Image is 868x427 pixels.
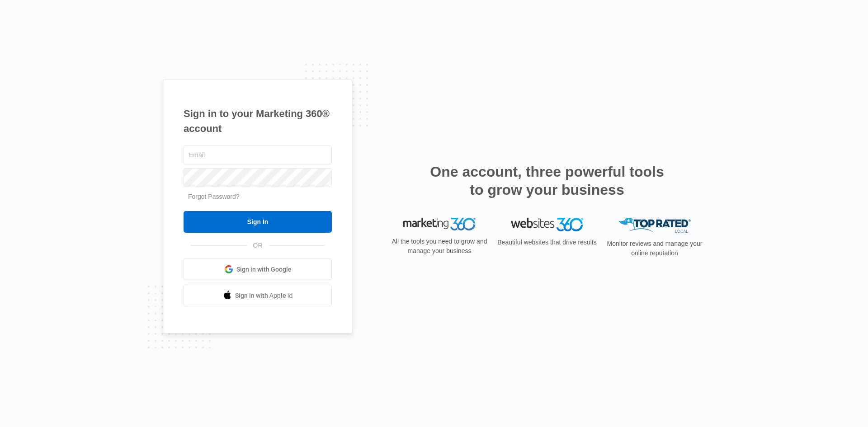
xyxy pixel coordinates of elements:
[427,163,667,199] h2: One account, three powerful tools to grow your business
[188,193,240,200] a: Forgot Password?
[496,238,598,247] p: Beautiful websites that drive results
[184,106,332,136] h1: Sign in to your Marketing 360® account
[604,239,705,258] p: Monitor reviews and manage your online reputation
[184,285,332,306] a: Sign in with Apple Id
[511,218,583,231] img: Websites 360
[247,241,269,250] span: OR
[184,258,332,280] a: Sign in with Google
[618,218,691,233] img: Top Rated Local
[235,291,293,300] span: Sign in with Apple Id
[389,237,490,256] p: All the tools you need to grow and manage your business
[184,145,332,164] input: Email
[403,218,476,230] img: Marketing 360
[236,265,292,274] span: Sign in with Google
[184,211,332,233] input: Sign In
